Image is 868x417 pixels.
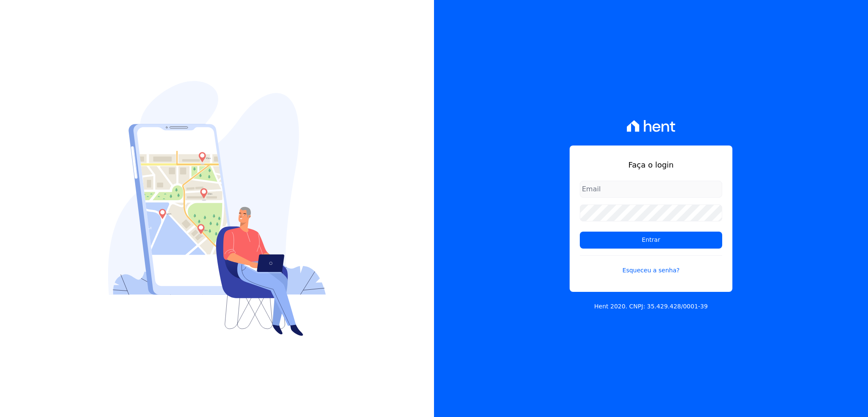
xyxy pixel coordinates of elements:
img: Login [108,81,326,336]
p: Hent 2020. CNPJ: 35.429.428/0001-39 [594,302,708,311]
a: Esqueceu a senha? [580,255,722,275]
input: Entrar [580,232,722,249]
input: Email [580,181,722,198]
h1: Faça o login [580,159,722,171]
